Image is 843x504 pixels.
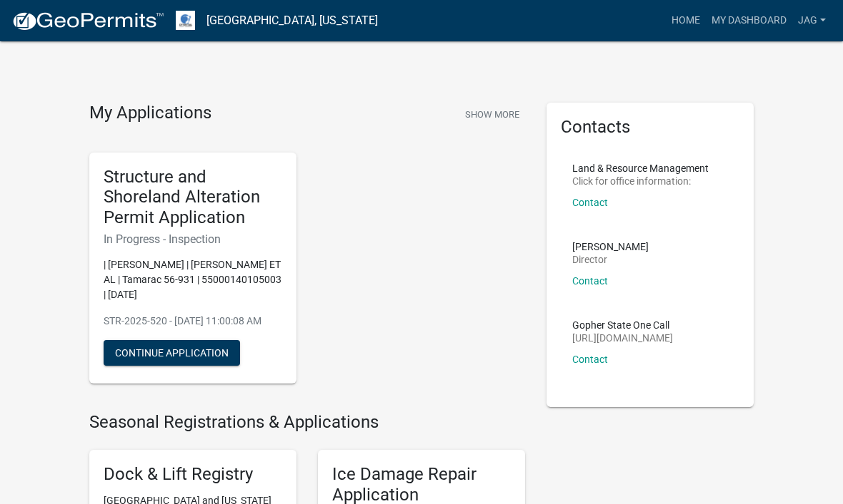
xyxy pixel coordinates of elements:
[104,340,240,366] button: Continue Application
[572,354,608,365] a: Contact
[572,333,673,343] p: [URL][DOMAIN_NAME]
[572,242,649,252] p: [PERSON_NAME]
[706,7,792,34] a: My Dashboard
[176,11,195,30] img: Otter Tail County, Minnesota
[89,103,211,124] h4: My Applications
[666,7,706,34] a: Home
[572,176,709,186] p: Click for office information:
[561,117,739,138] h5: Contacts
[459,103,525,126] button: Show More
[572,254,649,264] p: Director
[104,314,282,329] p: STR-2025-520 - [DATE] 11:00:08 AM
[206,9,378,33] a: [GEOGRAPHIC_DATA], [US_STATE]
[572,163,709,173] p: Land & Resource Management
[104,257,282,302] p: | [PERSON_NAME] | [PERSON_NAME] ET AL | Tamarac 56-931 | 55000140105003 | [DATE]
[572,320,673,330] p: Gopher State One Call
[104,167,282,228] h5: Structure and Shoreland Alteration Permit Application
[572,275,608,287] a: Contact
[89,412,525,433] h4: Seasonal Registrations & Applications
[792,7,832,34] a: jag
[572,197,608,208] a: Contact
[104,232,282,246] h6: In Progress - Inspection
[104,464,282,485] h5: Dock & Lift Registry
